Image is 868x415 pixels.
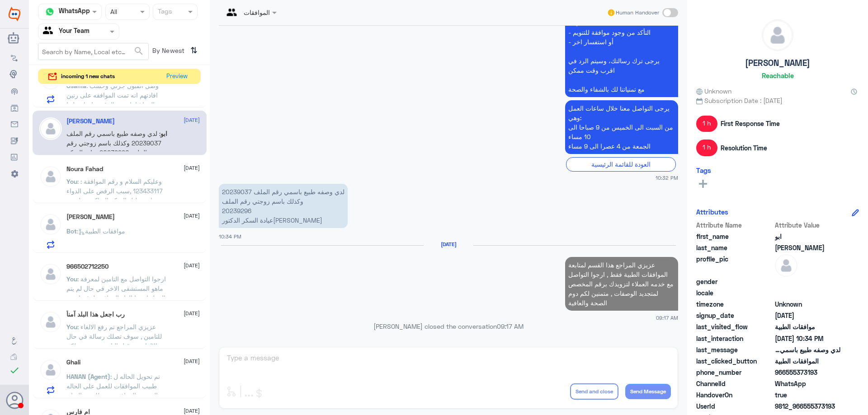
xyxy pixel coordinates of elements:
[61,72,115,80] span: incoming 1 new chats
[184,212,200,220] span: [DATE]
[775,379,840,388] span: 2
[184,164,200,172] span: [DATE]
[190,43,198,58] i: ⇅
[775,390,840,400] span: true
[133,44,144,59] button: search
[696,401,773,411] span: UserId
[775,277,840,286] span: null
[775,401,840,411] span: 9812_966555373193
[745,58,810,68] h5: [PERSON_NAME]
[497,322,524,330] span: 09:17 AM
[696,356,773,366] span: last_clicked_button
[133,46,144,56] span: search
[66,130,161,166] span: : لدي وصفه طبيع باسمي رقم الملف 20239037 وكذلك باسم زوجتي رقم الملف 20239296 عيادة السكر الدكتور[...
[9,365,20,376] i: check
[721,119,780,128] span: First Response Time
[696,166,711,174] h6: Tags
[156,6,172,18] div: Tags
[66,323,77,331] span: You
[184,309,200,317] span: [DATE]
[775,254,797,277] img: defaultAdmin.png
[696,311,773,320] span: signup_date
[43,25,57,38] img: yourTeam.svg
[66,373,110,380] span: HANAN (Agent)
[38,43,148,60] input: Search by Name, Local etc…
[565,100,678,154] p: 5/10/2025, 10:32 PM
[775,345,840,354] span: لدي وصفه طبيع باسمي رقم الملف 20239037 وكذلك باسم زوجتي رقم الملف 20239296 عيادة السكر الدكتوره ت...
[775,299,840,309] span: Unknown
[39,117,62,140] img: defaultAdmin.png
[66,275,77,283] span: You
[762,20,793,51] img: defaultAdmin.png
[162,69,191,84] button: Preview
[696,96,859,105] span: Subscription Date : [DATE]
[184,261,200,270] span: [DATE]
[6,392,23,409] button: Avatar
[625,384,671,399] button: Send Message
[39,359,62,381] img: defaultAdmin.png
[570,383,618,400] button: Send and close
[219,322,678,331] p: [PERSON_NAME] closed the conversation
[696,299,773,309] span: timezone
[9,7,20,21] img: Widebot Logo
[66,263,108,270] h5: 966502712250
[39,263,62,285] img: defaultAdmin.png
[696,368,773,377] span: phone_number
[656,174,678,182] span: 10:32 PM
[39,311,62,333] img: defaultAdmin.png
[149,43,187,61] span: By Newest
[66,165,103,173] h5: Noura Fahad
[566,157,676,171] div: العودة للقائمة الرئيسية
[66,311,125,318] h5: رب اجعل هذا البلد آمناً
[696,322,773,331] span: last_visited_flow
[696,379,773,388] span: ChannelId
[66,323,165,359] span: : عزيزي المراجع تم رفع الالغاء للتامين , سوف تصلك رسالة في حال تم الالغاء من قبل التامين , متمنين...
[66,213,115,221] h5: Abdullah Nassar
[696,254,773,275] span: profile_pic
[219,233,241,239] span: 10:34 PM
[696,334,773,343] span: last_interaction
[775,243,840,252] span: عبدالله
[775,232,840,241] span: ابو
[696,140,717,156] span: 1 h
[66,117,115,125] h5: ابو عبدالله
[77,227,125,235] span: : موافقات الطبية
[66,177,77,185] span: You
[696,232,773,241] span: first_name
[775,334,840,343] span: 2025-10-05T19:34:47.363Z
[424,241,473,247] h6: [DATE]
[775,356,840,366] span: الموافقات الطبية
[775,322,840,331] span: موافقات الطبية
[66,373,164,409] span: : تم تحويل الحاله ل طبيب الموافقات للعمل على الحاله بحال تمت الموافقه بتوصلك رساله ان شاءالله
[775,311,840,320] span: 2025-10-05T16:26:22.327Z
[616,9,659,17] span: Human Handover
[696,345,773,354] span: last_message
[184,407,200,415] span: [DATE]
[762,71,794,79] h6: Reachable
[696,277,773,286] span: gender
[696,288,773,298] span: locale
[160,130,167,137] span: ابو
[696,208,728,216] h6: Attributes
[775,368,840,377] span: 966555373193
[66,275,166,321] span: : ارجوا التواصل مع التامين لمعرفة ماهو المستشفى الاخر في حال لم يتم العمل ارجوا الغاء الموافقة لر...
[721,143,767,153] span: Resolution Time
[39,213,62,236] img: defaultAdmin.png
[66,359,80,366] h5: Ghali
[775,288,840,298] span: null
[696,86,731,96] span: Unknown
[43,5,57,19] img: whatsapp.png
[656,314,678,322] span: 09:17 AM
[696,390,773,400] span: HandoverOn
[565,257,678,311] p: 6/10/2025, 9:17 AM
[66,227,77,235] span: Bot
[696,220,773,230] span: Attribute Name
[775,220,840,230] span: Attribute Value
[184,357,200,365] span: [DATE]
[696,116,717,132] span: 1 h
[696,243,773,252] span: last_name
[39,165,62,188] img: defaultAdmin.png
[184,116,200,124] span: [DATE]
[219,184,348,228] p: 5/10/2025, 10:34 PM
[66,177,163,252] span: : وعليكم السلام و رقم الموافقة : 123433117 ,سبب الرفض على الدواء انه تحليل السكر التراكمي طبيعي ل...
